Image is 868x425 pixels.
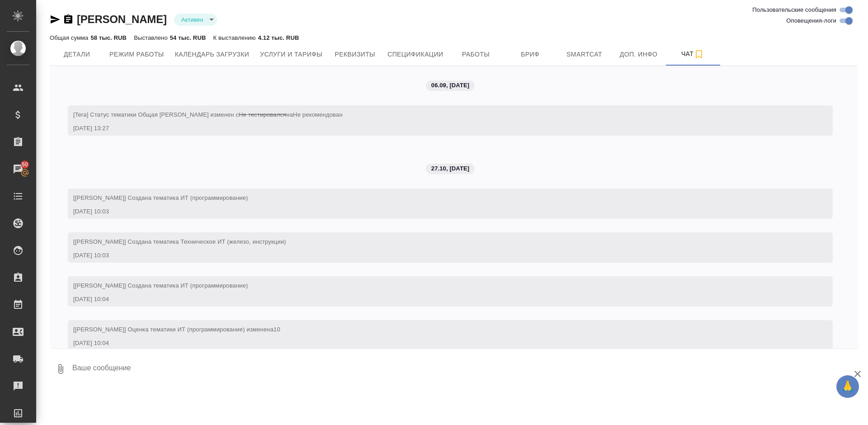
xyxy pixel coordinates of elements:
[239,111,286,118] span: Не тестировался
[55,49,99,60] span: Детали
[134,34,170,41] p: Выставлено
[617,49,660,60] span: Доп. инфо
[175,49,250,60] span: Календарь загрузки
[786,16,836,25] span: Оповещения-логи
[333,49,377,60] span: Реквизиты
[454,49,498,60] span: Работы
[73,251,801,260] div: [DATE] 10:03
[509,49,552,60] span: Бриф
[73,194,248,201] span: [[PERSON_NAME]] Создана тематика ИТ (программирование)
[840,377,855,396] span: 🙏
[73,124,801,133] div: [DATE] 13:27
[50,34,90,41] p: Общая сумма
[109,49,164,60] span: Режим работы
[258,34,299,41] p: 4.12 тыс. RUB
[274,326,280,333] span: 10
[431,81,469,90] p: 06.09, [DATE]
[73,295,801,304] div: [DATE] 10:04
[431,164,469,173] p: 27.10, [DATE]
[73,238,286,245] span: [[PERSON_NAME]] Создана тематика Техническое ИТ (железо, инструкции)
[63,14,74,25] button: Скопировать ссылку
[90,34,127,41] p: 58 тыс. RUB
[73,111,343,118] span: [Tera] Статус тематики Общая [PERSON_NAME] изменен с на
[170,34,206,41] p: 54 тыс. RUB
[50,14,61,25] button: Скопировать ссылку для ЯМессенджера
[73,326,280,333] span: [[PERSON_NAME]] Оценка тематики ИТ (программирование) изменена
[73,339,801,348] div: [DATE] 10:04
[2,158,34,180] a: 50
[73,282,248,289] span: [[PERSON_NAME]] Создана тематика ИТ (программирование)
[293,111,343,118] span: Не рекомендован
[16,160,33,169] span: 50
[174,14,217,26] div: Активен
[693,49,704,60] svg: Подписаться
[260,49,322,60] span: Услуги и тарифы
[671,48,715,60] span: Чат
[387,49,443,60] span: Спецификации
[563,49,606,60] span: Smartcat
[77,13,167,25] a: [PERSON_NAME]
[179,16,206,24] button: Активен
[836,375,859,398] button: 🙏
[213,34,258,41] p: К выставлению
[73,207,801,216] div: [DATE] 10:03
[752,5,836,14] span: Пользовательские сообщения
